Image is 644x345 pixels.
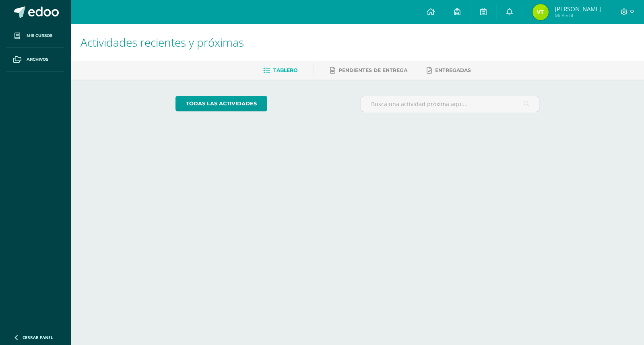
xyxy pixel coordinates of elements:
[555,12,601,19] span: Mi Perfil
[427,64,471,77] a: Entregadas
[273,67,297,73] span: Tablero
[330,64,407,77] a: Pendientes de entrega
[175,96,267,111] a: todas las Actividades
[6,48,64,72] a: Archivos
[23,335,53,340] span: Cerrar panel
[27,33,52,39] span: Mis cursos
[361,96,539,112] input: Busca una actividad próxima aquí...
[27,56,48,63] span: Archivos
[339,67,407,73] span: Pendientes de entrega
[6,24,64,48] a: Mis cursos
[555,5,601,13] span: [PERSON_NAME]
[80,35,244,50] span: Actividades recientes y próximas
[533,4,549,20] img: fdd5fee4ddf92cff8acc791425299326.png
[263,64,297,77] a: Tablero
[435,67,471,73] span: Entregadas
